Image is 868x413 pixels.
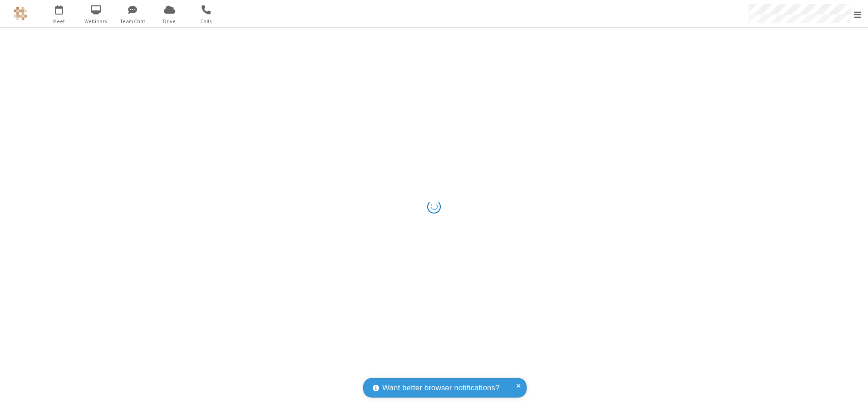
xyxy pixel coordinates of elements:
[42,17,76,25] span: Meet
[382,382,499,394] span: Want better browser notifications?
[153,17,187,25] span: Drive
[116,17,150,25] span: Team Chat
[189,17,223,25] span: Calls
[79,17,113,25] span: Webinars
[14,7,27,20] img: QA Selenium DO NOT DELETE OR CHANGE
